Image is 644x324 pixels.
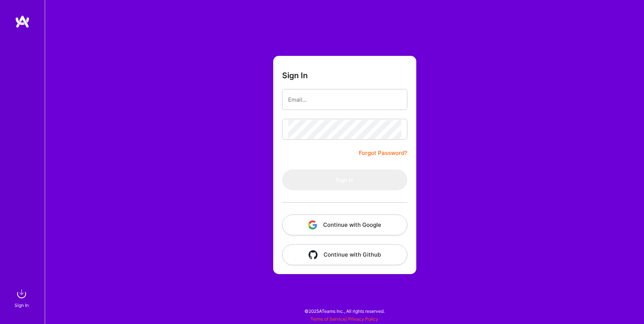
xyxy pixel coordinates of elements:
[308,220,317,229] img: icon
[282,244,407,265] button: Continue with Github
[16,286,29,309] a: sign inSign In
[15,301,29,309] div: Sign In
[282,169,407,190] button: Sign In
[348,316,378,322] a: Privacy Policy
[282,71,308,80] h3: Sign In
[282,215,407,235] button: Continue with Google
[309,250,318,259] img: icon
[288,90,401,109] input: Email...
[310,316,378,322] span: |
[310,316,345,322] a: Terms of Service
[15,15,30,28] img: logo
[45,302,644,320] div: © 2025 ATeams Inc., All rights reserved.
[359,149,407,158] a: Forgot Password?
[14,286,29,301] img: sign in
